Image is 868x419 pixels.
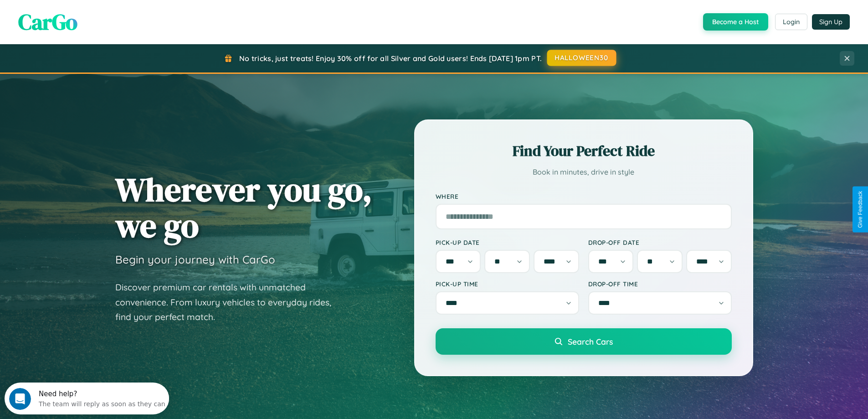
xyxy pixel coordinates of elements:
[115,171,372,243] h1: Wherever you go, we go
[18,7,77,37] span: CarGo
[436,328,732,355] button: Search Cars
[34,8,161,15] div: Need help?
[857,191,863,228] div: Give Feedback
[9,388,31,410] iframe: Intercom live chat
[812,14,850,30] button: Sign Up
[34,15,161,25] div: The team will reply as soon as they can
[547,50,616,66] button: HALLOWEEN30
[588,280,732,288] label: Drop-off Time
[239,54,542,63] span: No tricks, just treats! Enjoy 30% off for all Silver and Gold users! Ends [DATE] 1pm PT.
[568,336,613,347] span: Search Cars
[436,280,579,288] label: Pick-up Time
[436,238,579,246] label: Pick-up Date
[436,141,732,161] h2: Find Your Perfect Ride
[115,280,343,325] p: Discover premium car rentals with unmatched convenience. From luxury vehicles to everyday rides, ...
[703,13,768,31] button: Become a Host
[775,14,807,30] button: Login
[115,253,275,266] h3: Begin your journey with CarGo
[5,383,169,414] iframe: Intercom live chat discovery launcher
[436,166,732,179] p: Book in minutes, drive in style
[588,238,732,246] label: Drop-off Date
[436,192,732,200] label: Where
[4,4,169,29] div: Open Intercom Messenger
